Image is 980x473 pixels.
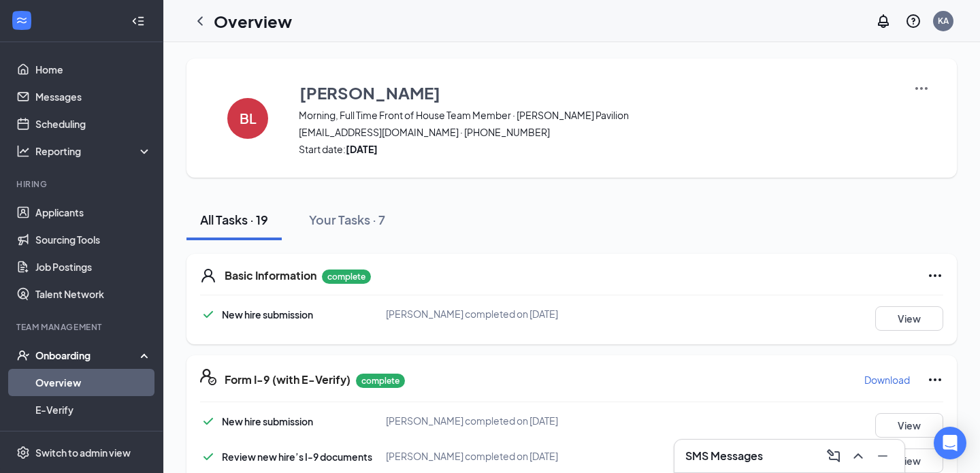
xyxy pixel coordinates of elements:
div: Reporting [35,144,152,158]
button: Minimize [872,445,894,467]
svg: FormI9EVerifyIcon [200,369,216,385]
svg: ChevronLeft [192,13,208,29]
span: New hire submission [222,308,313,321]
span: New hire submission [222,415,313,427]
a: Scheduling [35,110,152,137]
a: Talent Network [35,280,152,308]
h3: [PERSON_NAME] [299,81,440,104]
a: Overview [35,369,152,396]
span: [PERSON_NAME] completed on [DATE] [386,414,558,427]
svg: Checkmark [200,306,216,323]
button: Download [864,369,911,391]
a: Job Postings [35,253,152,280]
svg: Ellipses [927,267,943,284]
a: Onboarding Documents [35,423,152,451]
svg: Notifications [875,13,892,29]
svg: Minimize [875,448,891,464]
div: Hiring [16,178,149,190]
h4: BL [240,114,257,123]
span: [PERSON_NAME] completed on [DATE] [386,450,558,462]
span: Morning, Full Time Front of House Team Member · [PERSON_NAME] Pavilion [299,108,896,122]
button: [PERSON_NAME] [299,80,896,105]
div: Your Tasks · 7 [309,211,385,228]
svg: ComposeMessage [826,448,842,464]
svg: Checkmark [200,448,216,465]
button: View [875,306,943,331]
svg: Analysis [16,144,30,158]
svg: UserCheck [16,348,30,362]
a: Applicants [35,199,152,226]
svg: WorkstreamLogo [15,14,29,27]
a: Messages [35,83,152,110]
div: Team Management [16,321,149,333]
strong: [DATE] [346,143,378,155]
h5: Form I-9 (with E-Verify) [225,372,350,387]
button: ChevronUp [847,445,869,467]
button: View [875,413,943,438]
button: BL [214,80,282,156]
button: ComposeMessage [823,445,845,467]
a: Home [35,56,152,83]
button: View [875,448,943,473]
h5: Basic Information [225,268,316,283]
span: [PERSON_NAME] completed on [DATE] [386,308,558,320]
svg: Settings [16,446,30,459]
p: complete [356,374,405,388]
div: Switch to admin view [35,446,131,459]
img: More Actions [913,80,930,97]
svg: QuestionInfo [905,13,921,29]
div: All Tasks · 19 [200,211,268,228]
svg: Collapse [131,14,145,28]
a: Sourcing Tools [35,226,152,253]
div: Open Intercom Messenger [934,427,966,459]
span: [EMAIL_ADDRESS][DOMAIN_NAME] · [PHONE_NUMBER] [299,125,896,139]
p: Download [864,373,910,387]
svg: Checkmark [200,413,216,429]
div: Onboarding [35,348,140,362]
svg: Ellipses [927,372,943,388]
a: E-Verify [35,396,152,423]
span: Start date: [299,142,896,156]
svg: User [200,267,216,284]
svg: ChevronUp [850,448,866,464]
p: complete [322,270,371,284]
div: KA [938,15,949,27]
h1: Overview [214,10,292,33]
h3: SMS Messages [685,448,763,463]
span: Review new hire’s I-9 documents [222,451,372,463]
